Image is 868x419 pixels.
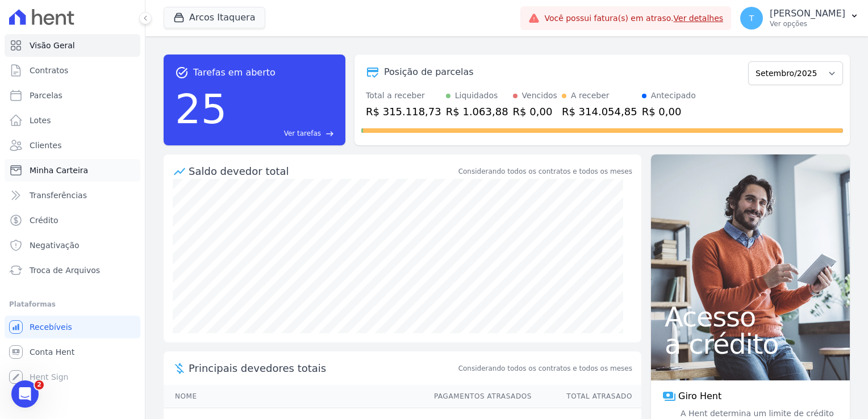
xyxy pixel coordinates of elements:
th: Nome [164,385,423,408]
a: Troca de Arquivos [5,259,140,282]
span: Ver tarefas [284,128,321,139]
span: Considerando todos os contratos e todos os meses [458,363,632,374]
span: Crédito [30,215,59,226]
span: Conta Hent [30,346,74,358]
span: Contratos [30,65,68,76]
div: R$ 1.063,88 [446,104,508,119]
span: Você possui fatura(s) em atraso. [544,12,723,24]
span: east [325,129,334,138]
a: Transferências [5,184,140,207]
a: Parcelas [5,84,140,107]
span: Parcelas [30,90,62,101]
span: Negativação [30,240,80,251]
span: Giro Hent [678,389,721,403]
div: Posição de parcelas [384,65,474,79]
span: 2 [35,380,44,389]
a: Recebíveis [5,316,140,338]
span: Acesso [665,303,836,330]
span: Principais devedores totais [189,361,456,376]
a: Negativação [5,234,140,257]
p: [PERSON_NAME] [770,8,845,19]
div: Antecipado [651,90,696,102]
button: Arcos Itaquera [164,7,265,28]
div: A receber [571,90,610,102]
span: Transferências [30,190,87,201]
a: Minha Carteira [5,159,140,182]
iframe: Intercom live chat [11,380,39,408]
th: Total Atrasado [532,385,641,408]
div: Total a receber [366,90,441,102]
span: Troca de Arquivos [30,265,100,276]
span: Visão Geral [30,40,75,51]
div: Plataformas [9,298,136,311]
a: Crédito [5,209,140,232]
div: 25 [175,79,227,139]
p: Ver opções [770,19,845,28]
a: Contratos [5,59,140,82]
a: Ver detalhes [674,14,724,23]
a: Ver tarefas east [232,128,334,139]
span: Tarefas em aberto [193,66,276,79]
div: Saldo devedor total [189,164,456,179]
a: Lotes [5,109,140,132]
a: Conta Hent [5,341,140,363]
div: Liquidados [455,90,498,102]
span: Recebíveis [30,321,72,333]
div: R$ 315.118,73 [366,104,441,119]
div: R$ 0,00 [513,104,557,119]
a: Clientes [5,134,140,157]
div: R$ 314.054,85 [562,104,637,119]
div: R$ 0,00 [642,104,696,119]
span: T [749,14,754,22]
span: Clientes [30,140,61,151]
span: a crédito [665,330,836,358]
button: T [PERSON_NAME] Ver opções [731,2,868,34]
div: Considerando todos os contratos e todos os meses [458,166,632,177]
span: task_alt [175,66,189,79]
th: Pagamentos Atrasados [423,385,532,408]
span: Minha Carteira [30,165,88,176]
a: Visão Geral [5,34,140,57]
div: Vencidos [522,90,557,102]
span: Lotes [30,115,51,126]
